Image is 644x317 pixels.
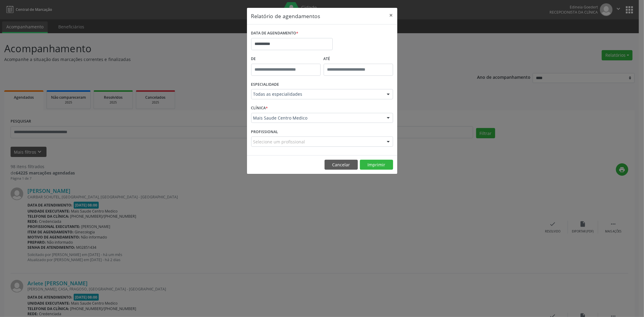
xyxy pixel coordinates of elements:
span: Todas as especialidades [253,91,381,97]
span: Selecione um profissional [253,139,305,145]
label: ESPECIALIDADE [251,80,279,89]
label: De [251,54,321,64]
label: DATA DE AGENDAMENTO [251,29,299,38]
label: CLÍNICA [251,104,268,113]
button: Cancelar [325,160,358,170]
button: Close [385,8,397,23]
h5: Relatório de agendamentos [251,12,320,20]
label: ATÉ [324,54,393,64]
label: PROFISSIONAL [251,127,278,136]
span: Mais Saude Centro Medico [253,115,381,121]
button: Imprimir [360,160,393,170]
